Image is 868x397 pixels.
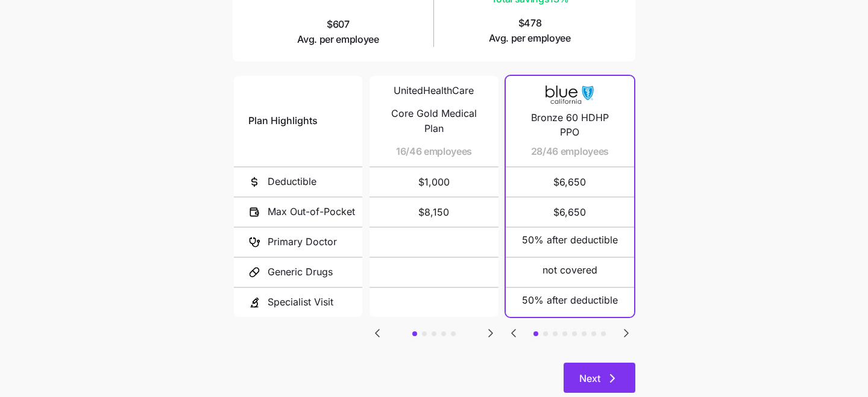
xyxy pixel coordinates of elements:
span: Bronze 60 HDHP PPO [520,110,620,140]
svg: Go to previous slide [506,326,521,340]
span: $607 [297,17,379,47]
span: not covered [542,263,597,278]
span: Generic Drugs [268,264,333,280]
svg: Go to previous slide [370,326,385,340]
span: 16/46 employees [396,144,472,159]
span: Plan Highlights [248,113,318,128]
span: $6,650 [520,167,620,196]
button: Go to previous slide [370,325,385,341]
button: Go to previous slide [506,325,521,341]
span: Deductible [268,174,316,189]
span: Avg. per employee [297,32,379,47]
button: Go to next slide [618,325,634,341]
button: Go to next slide [483,325,498,341]
span: Max Out-of-Pocket [268,204,355,219]
span: 28/46 employees [531,144,609,159]
span: $1,000 [384,167,483,196]
svg: Go to next slide [483,326,498,340]
span: Core Gold Medical Plan [384,106,483,136]
span: 50% after deductible [522,293,618,308]
span: $6,650 [520,198,620,227]
span: 50% after deductible [522,233,618,248]
span: Next [579,371,600,386]
svg: Go to next slide [619,326,634,340]
img: Carrier [546,83,594,106]
span: Specialist Visit [268,295,333,310]
span: $478 [489,16,571,46]
span: UnitedHealthCare [394,83,474,98]
span: Primary Doctor [268,234,337,249]
span: Avg. per employee [489,31,571,46]
span: $8,150 [384,198,483,227]
button: Next [564,363,635,393]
